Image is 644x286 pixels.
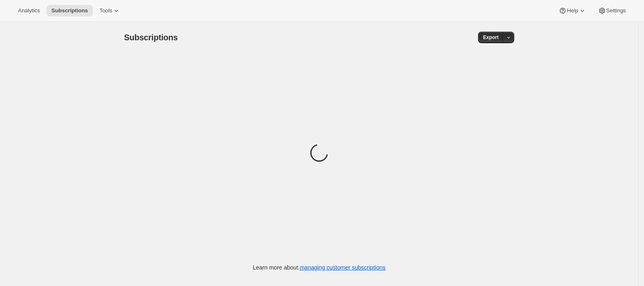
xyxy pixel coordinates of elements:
[51,7,88,14] span: Subscriptions
[300,264,386,271] a: managing customer subscriptions
[46,5,93,16] button: Subscriptions
[13,5,45,16] button: Analytics
[567,7,578,14] span: Help
[99,7,112,14] span: Tools
[478,32,504,43] button: Export
[593,5,631,16] button: Settings
[124,33,178,42] span: Subscriptions
[253,263,386,272] p: Learn more about
[483,34,499,41] span: Export
[554,5,591,16] button: Help
[18,7,40,14] span: Analytics
[94,5,125,16] button: Tools
[606,7,626,14] span: Settings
